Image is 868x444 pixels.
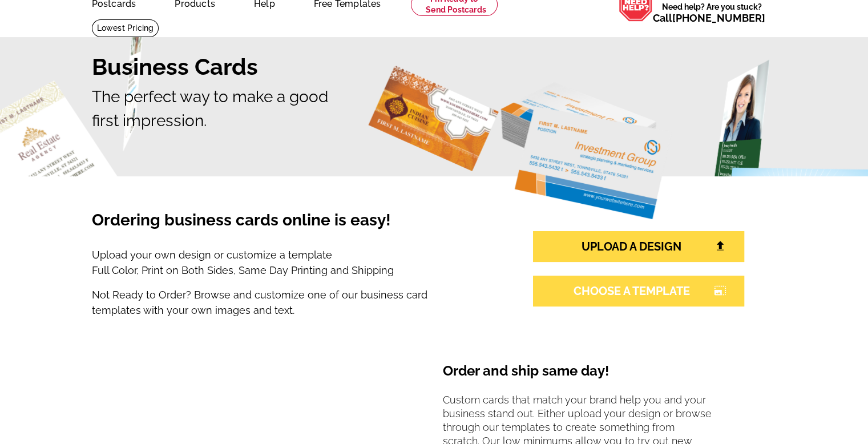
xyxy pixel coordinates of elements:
[92,287,485,318] p: Not Ready to Order? Browse and customize one of our business card templates with your own images ...
[500,82,672,219] img: investment-group.png
[92,85,777,133] p: The perfect way to make a good first impression.
[653,1,771,24] span: Need help? Are you stuck?
[714,285,726,296] i: photo_size_select_large
[92,247,485,278] p: Upload your own design or customize a template Full Color, Print on Both Sides, Same Day Printing...
[672,12,765,24] a: [PHONE_NUMBER]
[443,363,725,389] h4: Order and ship same day!
[533,231,744,262] a: UPLOAD A DESIGN
[653,12,765,24] span: Call
[533,276,744,306] a: CHOOSE A TEMPLATEphoto_size_select_large
[92,53,777,80] h1: Business Cards
[92,211,485,243] h3: Ordering business cards online is easy!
